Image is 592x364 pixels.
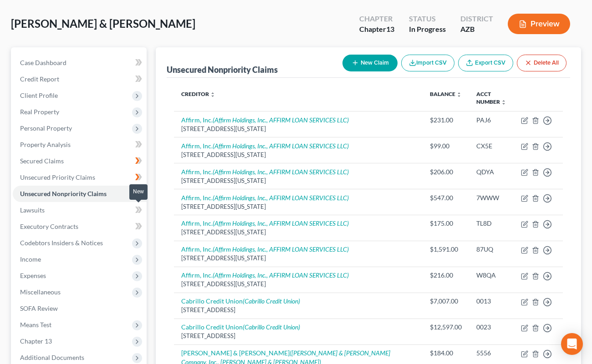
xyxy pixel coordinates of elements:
[430,349,462,358] div: $184.00
[181,116,349,124] a: Affirm, Inc.(Affirm Holdings, Inc., AFFIRM LOAN SERVICES LLC)
[20,239,103,247] span: Codebtors Insiders & Notices
[476,297,506,306] div: 0013
[20,124,72,132] span: Personal Property
[20,75,59,83] span: Credit Report
[20,288,61,296] span: Miscellaneous
[476,167,506,177] div: QDYA
[359,14,394,24] div: Chapter
[13,300,147,317] a: SOFA Review
[20,222,78,230] span: Executory Contracts
[181,177,415,185] div: [STREET_ADDRESS][US_STATE]
[460,14,493,24] div: District
[476,349,506,358] div: 5556
[476,91,506,105] a: Acct Number unfold_more
[213,194,349,202] i: (Affirm Holdings, Inc., AFFIRM LOAN SERVICES LLC)
[430,91,462,97] a: Balance unfold_more
[13,202,147,218] a: Lawsuits
[181,245,349,253] a: Affirm, Inc.(Affirm Holdings, Inc., AFFIRM LOAN SERVICES LLC)
[476,142,506,151] div: CX5E
[401,55,454,71] button: Import CSV
[181,91,215,97] a: Creditor unfold_more
[20,272,46,279] span: Expenses
[167,64,278,75] div: Unsecured Nonpriority Claims
[476,193,506,202] div: 7WWW
[13,186,147,202] a: Unsecured Nonpriority Claims
[20,141,71,148] span: Property Analysis
[181,323,300,331] a: Cabrillo Credit Union(Cabrillo Credit Union)
[181,125,415,133] div: [STREET_ADDRESS][US_STATE]
[13,136,147,153] a: Property Analysis
[20,173,95,181] span: Unsecured Priority Claims
[129,184,148,199] div: New
[13,218,147,235] a: Executory Contracts
[430,323,462,332] div: $12,597.00
[181,219,349,227] a: Affirm, Inc.(Affirm Holdings, Inc., AFFIRM LOAN SERVICES LLC)
[20,255,41,263] span: Income
[181,142,349,150] a: Affirm, Inc.(Affirm Holdings, Inc., AFFIRM LOAN SERVICES LLC)
[243,323,300,331] i: (Cabrillo Credit Union)
[430,193,462,202] div: $547.00
[181,168,349,176] a: Affirm, Inc.(Affirm Holdings, Inc., AFFIRM LOAN SERVICES LLC)
[460,24,493,35] div: AZB
[181,271,349,279] a: Affirm, Inc.(Affirm Holdings, Inc., AFFIRM LOAN SERVICES LLC)
[430,297,462,306] div: $7,007.00
[213,271,349,279] i: (Affirm Holdings, Inc., AFFIRM LOAN SERVICES LLC)
[476,219,506,228] div: TL8D
[456,92,462,97] i: unfold_more
[181,202,415,211] div: [STREET_ADDRESS][US_STATE]
[213,168,349,176] i: (Affirm Holdings, Inc., AFFIRM LOAN SERVICES LLC)
[13,55,147,71] a: Case Dashboard
[181,228,415,237] div: [STREET_ADDRESS][US_STATE]
[13,153,147,169] a: Secured Claims
[181,194,349,202] a: Affirm, Inc.(Affirm Holdings, Inc., AFFIRM LOAN SERVICES LLC)
[213,245,349,253] i: (Affirm Holdings, Inc., AFFIRM LOAN SERVICES LLC)
[476,116,506,125] div: PAJ6
[430,219,462,228] div: $175.00
[181,254,415,263] div: [STREET_ADDRESS][US_STATE]
[213,142,349,150] i: (Affirm Holdings, Inc., AFFIRM LOAN SERVICES LLC)
[213,116,349,124] i: (Affirm Holdings, Inc., AFFIRM LOAN SERVICES LLC)
[20,321,51,329] span: Means Test
[409,14,446,24] div: Status
[213,219,349,227] i: (Affirm Holdings, Inc., AFFIRM LOAN SERVICES LLC)
[181,306,415,314] div: [STREET_ADDRESS]
[476,271,506,280] div: W8QA
[13,169,147,186] a: Unsecured Priority Claims
[430,271,462,280] div: $216.00
[20,157,64,165] span: Secured Claims
[20,190,107,197] span: Unsecured Nonpriority Claims
[20,91,58,99] span: Client Profile
[20,354,84,361] span: Additional Documents
[359,24,394,35] div: Chapter
[11,17,195,30] span: [PERSON_NAME] & [PERSON_NAME]
[476,323,506,332] div: 0023
[181,151,415,159] div: [STREET_ADDRESS][US_STATE]
[430,116,462,125] div: $231.00
[342,55,398,71] button: New Claim
[20,304,58,312] span: SOFA Review
[20,337,52,345] span: Chapter 13
[20,59,66,66] span: Case Dashboard
[517,55,566,71] button: Delete All
[210,92,215,97] i: unfold_more
[508,14,570,34] button: Preview
[20,206,45,214] span: Lawsuits
[430,167,462,177] div: $206.00
[181,280,415,288] div: [STREET_ADDRESS][US_STATE]
[561,333,583,355] div: Open Intercom Messenger
[409,24,446,35] div: In Progress
[501,100,506,105] i: unfold_more
[20,108,59,116] span: Real Property
[476,245,506,254] div: 87UQ
[243,297,300,305] i: (Cabrillo Credit Union)
[430,245,462,254] div: $1,591.00
[386,25,394,33] span: 13
[13,71,147,87] a: Credit Report
[458,55,513,71] a: Export CSV
[181,332,415,340] div: [STREET_ADDRESS]
[181,297,300,305] a: Cabrillo Credit Union(Cabrillo Credit Union)
[430,142,462,151] div: $99.00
